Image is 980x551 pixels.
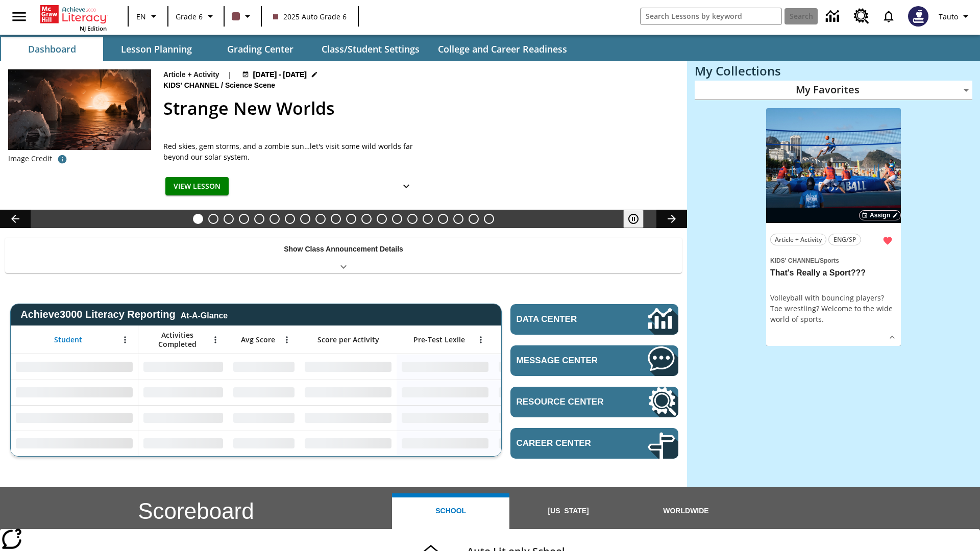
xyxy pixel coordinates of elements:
[818,257,820,264] span: /
[239,214,249,224] button: Slide 4 All Aboard the Hyperloop?
[163,80,221,91] span: Kids' Channel
[240,69,321,80] button: Aug 24 - Aug 24 Choose Dates
[766,108,901,346] div: lesson details
[138,431,228,456] div: No Data,
[209,37,311,61] button: Grading Center
[641,8,781,24] input: search field
[770,255,897,266] span: Topic: Kids' Channel/Sports
[453,214,463,224] button: Slide 18 Remembering Justice O'Connor
[820,3,848,31] a: Data Center
[346,214,356,224] button: Slide 11 Fashion Forward in Ancient Rome
[105,37,207,61] button: Lesson Planning
[228,380,300,405] div: No Data,
[165,177,229,196] button: View Lesson
[469,214,479,224] button: Slide 19 Point of View
[54,335,82,344] span: Student
[695,64,972,78] h3: My Collections
[254,214,264,224] button: Slide 5 Do You Want Fries With That?
[820,257,839,264] span: Sports
[859,210,901,220] button: Assign Choose Dates
[221,81,223,89] span: /
[132,7,164,26] button: Language: EN, Select a language
[253,69,307,80] span: [DATE] - [DATE]
[902,3,935,30] button: Select a new avatar
[1,37,103,61] button: Dashboard
[510,428,678,459] a: Career Center
[517,438,617,448] span: Career Center
[494,431,591,456] div: No Data,
[510,345,678,376] a: Message Center
[494,405,591,431] div: No Data,
[171,7,220,26] button: Grade: Grade 6, Select a grade
[878,232,897,250] button: Remove from Favorites
[241,335,275,344] span: Avg Score
[848,3,875,30] a: Resource Center, Will open in new tab
[300,214,310,224] button: Slide 8 The Last Homesteaders
[40,4,107,24] a: Home
[228,405,300,431] div: No Data,
[517,314,613,324] span: Data Center
[392,493,509,529] button: School
[163,95,675,121] h2: Strange New Worlds
[623,210,654,228] div: Pause
[870,211,890,220] span: Assign
[770,257,818,264] span: Kids' Channel
[273,11,347,22] span: 2025 Auto Grade 6
[284,244,403,255] p: Show Class Announcement Details
[517,356,617,366] span: Message Center
[224,214,234,224] button: Slide 3 Taking Movies to the X-Dimension
[770,292,897,324] div: Volleyball with bouncing players? Toe wrestling? Welcome to the wide world of sports.
[484,214,494,224] button: Slide 20 The Constitution's Balancing Act
[695,81,972,100] div: My Favorites
[8,154,52,164] p: Image Credit
[138,380,228,405] div: No Data,
[228,431,300,456] div: No Data,
[143,331,211,349] span: Activities Completed
[315,214,326,224] button: Slide 9 Solar Power to the People
[494,354,591,380] div: No Data,
[770,268,897,279] h3: That's Really a Sport???
[279,332,295,347] button: Open Menu
[510,304,678,335] a: Data Center
[163,141,419,162] span: Red skies, gem storms, and a zombie sun…let's visit some wild worlds far beyond our solar system.
[510,387,678,417] a: Resource Center, Will open in new tab
[285,214,295,224] button: Slide 7 Cars of the Future?
[361,214,372,224] button: Slide 12 The Invasion of the Free CD
[331,214,341,224] button: Slide 10 Attack of the Terrifying Tomatoes
[770,234,826,245] button: Article + Activity
[656,210,687,228] button: Lesson carousel, Next
[885,330,900,345] button: Show Details
[228,354,300,380] div: No Data,
[438,214,448,224] button: Slide 17 Hooray for Constitution Day!
[430,37,575,61] button: College and Career Readiness
[517,397,617,407] span: Resource Center
[935,7,976,26] button: Profile/Settings
[80,24,107,32] span: NJ Edition
[473,332,488,347] button: Open Menu
[138,405,228,431] div: No Data,
[828,234,861,245] button: ENG/SP
[4,2,34,32] button: Open side menu
[208,214,218,224] button: Slide 2 The Letter Y Sounds Like Long E and Long I
[228,7,258,26] button: Class color is dark brown. Change class color
[377,214,387,224] button: Slide 13 Mixed Practice: Citing Evidence
[228,69,232,80] span: |
[163,69,219,80] p: Article + Activity
[225,80,277,91] span: Science Scene
[908,6,928,27] img: Avatar
[269,214,280,224] button: Slide 6 Dirty Jobs Kids Had To Do
[317,335,379,344] span: Score per Activity
[313,37,428,61] button: Class/Student Settings
[407,214,418,224] button: Slide 15 Career Lesson
[627,493,745,529] button: Worldwide
[413,335,465,344] span: Pre-Test Lexile
[52,150,72,168] button: Credit: NASA/JPL-Caltech/T. Pyle
[193,214,203,224] button: Slide 1 Strange New Worlds
[117,332,133,347] button: Open Menu
[8,69,151,150] img: Artist's concept of what it would be like to stand on the surface of the exoplanet TRAPPIST-1
[20,309,228,320] span: Achieve3000 Literacy Reporting
[834,234,856,245] span: ENG/SP
[509,493,627,529] button: [US_STATE]
[623,210,644,228] button: Pause
[40,3,107,32] div: Home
